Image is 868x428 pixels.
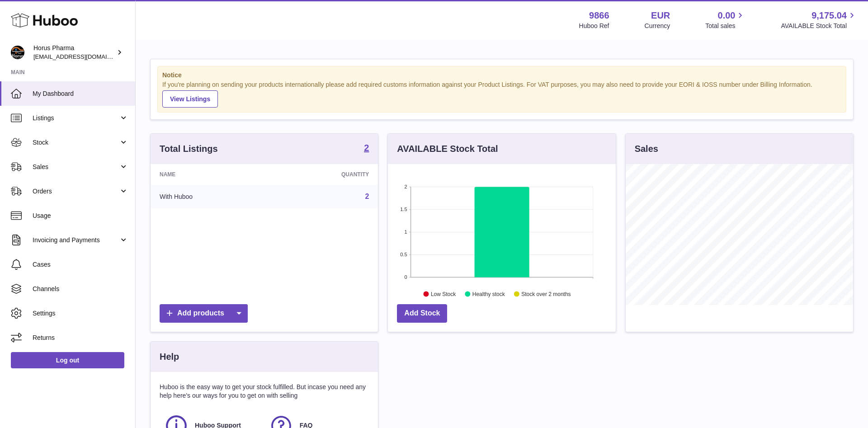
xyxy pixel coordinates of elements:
[364,143,369,154] a: 2
[645,22,670,30] div: Currency
[397,143,498,155] h3: AVAILABLE Stock Total
[162,90,218,108] a: View Listings
[33,89,128,98] span: My Dashboard
[401,252,407,257] text: 0.5
[397,304,447,323] a: Add Stock
[151,185,271,208] td: With Huboo
[162,80,841,108] div: If you're planning on sending your products internationally please add required customs informati...
[365,193,369,200] a: 2
[589,9,609,22] strong: 9866
[160,304,248,323] a: Add products
[33,334,128,342] span: Returns
[705,9,745,30] a: 0.00 Total sales
[405,274,407,280] text: 0
[160,143,218,155] h3: Total Listings
[651,9,670,22] strong: EUR
[718,9,736,22] span: 0.00
[33,138,119,147] span: Stock
[811,9,847,22] span: 9,175.04
[11,46,24,59] img: info@horus-pharma.nl
[33,212,128,220] span: Usage
[33,260,128,269] span: Cases
[33,309,128,318] span: Settings
[33,114,119,122] span: Listings
[160,383,369,400] p: Huboo is the easy way to get your stock fulfilled. But incase you need any help here's our ways f...
[405,184,407,189] text: 2
[11,352,124,368] a: Log out
[579,22,609,30] div: Huboo Ref
[271,164,378,185] th: Quantity
[781,9,857,30] a: 9,175.04 AVAILABLE Stock Total
[33,163,119,171] span: Sales
[635,143,658,155] h3: Sales
[33,53,133,60] span: [EMAIL_ADDRESS][DOMAIN_NAME]
[33,44,115,61] div: Horus Pharma
[431,291,456,297] text: Low Stock
[364,143,369,152] strong: 2
[405,229,407,235] text: 1
[160,351,179,363] h3: Help
[33,187,119,196] span: Orders
[781,22,857,30] span: AVAILABLE Stock Total
[705,22,745,30] span: Total sales
[151,164,271,185] th: Name
[33,236,119,245] span: Invoicing and Payments
[522,291,571,297] text: Stock over 2 months
[162,71,841,80] strong: Notice
[401,207,407,212] text: 1.5
[472,291,505,297] text: Healthy stock
[33,285,128,293] span: Channels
